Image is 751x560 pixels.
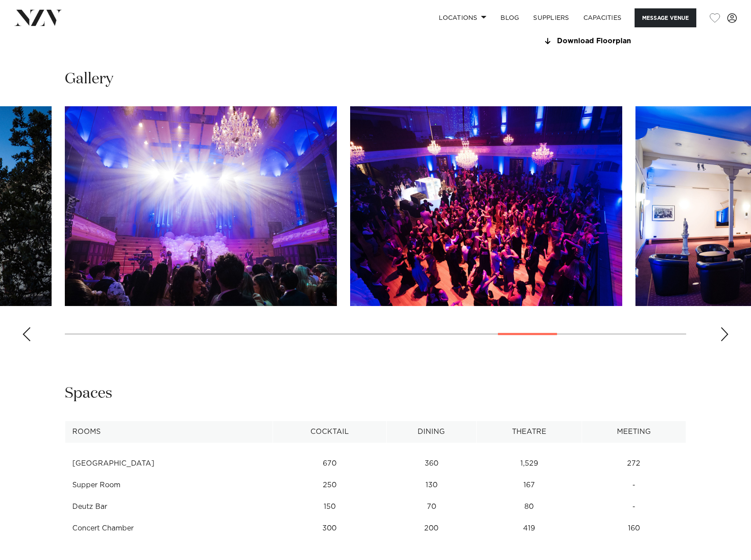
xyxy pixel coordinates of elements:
[273,518,386,539] td: 300
[386,518,476,539] td: 200
[65,453,273,474] td: [GEOGRAPHIC_DATA]
[273,474,386,496] td: 250
[65,69,113,89] h2: Gallery
[476,518,582,539] td: 419
[476,474,582,496] td: 167
[14,10,62,26] img: nzv-logo.png
[273,496,386,518] td: 150
[65,384,112,403] h2: Spaces
[576,8,629,27] a: Capacities
[582,518,686,539] td: 160
[582,421,686,443] th: Meeting
[476,453,582,474] td: 1,529
[386,421,476,443] th: Dining
[476,421,582,443] th: Theatre
[65,474,273,496] td: Supper Room
[65,496,273,518] td: Deutz Bar
[65,518,273,539] td: Concert Chamber
[476,496,582,518] td: 80
[542,37,686,45] a: Download Floorplan
[273,421,386,443] th: Cocktail
[582,474,686,496] td: -
[526,8,576,27] a: SUPPLIERS
[386,496,476,518] td: 70
[350,106,622,306] swiper-slide: 18 / 23
[582,453,686,474] td: 272
[635,8,696,27] button: Message Venue
[582,496,686,518] td: -
[432,8,493,27] a: Locations
[386,453,476,474] td: 360
[273,453,386,474] td: 670
[386,474,476,496] td: 130
[493,8,526,27] a: BLOG
[65,106,337,306] swiper-slide: 17 / 23
[65,421,273,443] th: Rooms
